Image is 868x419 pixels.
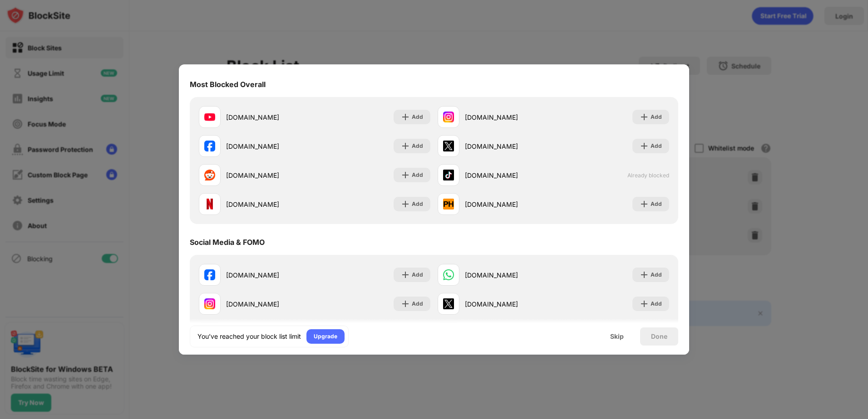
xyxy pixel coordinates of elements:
img: favicons [204,170,215,180]
img: favicons [204,269,215,280]
div: Most Blocked Overall [190,80,266,89]
img: favicons [204,199,215,209]
img: favicons [443,199,454,209]
div: Skip [610,333,624,340]
div: [DOMAIN_NAME] [465,171,553,180]
div: Add [651,112,662,122]
img: favicons [443,170,454,180]
div: Upgrade [314,332,337,341]
div: Add [412,141,423,151]
img: favicons [443,298,454,309]
div: Add [412,299,423,308]
div: [DOMAIN_NAME] [226,270,315,280]
div: Add [412,200,423,209]
div: [DOMAIN_NAME] [465,200,553,209]
div: [DOMAIN_NAME] [465,141,553,151]
img: favicons [204,298,215,309]
div: [DOMAIN_NAME] [465,112,553,122]
img: favicons [204,112,215,122]
div: [DOMAIN_NAME] [465,270,553,280]
div: Add [651,299,662,308]
div: Add [651,270,662,279]
img: favicons [204,141,215,151]
div: Add [412,270,423,279]
div: Add [651,200,662,209]
div: [DOMAIN_NAME] [226,112,315,122]
div: Add [412,112,423,122]
div: Done [651,333,667,340]
div: Add [651,141,662,151]
img: favicons [443,269,454,280]
div: Social Media & FOMO [190,238,265,247]
div: [DOMAIN_NAME] [226,171,315,180]
div: [DOMAIN_NAME] [226,299,315,309]
div: Add [412,171,423,180]
div: [DOMAIN_NAME] [226,200,315,209]
div: You’ve reached your block list limit [197,332,301,341]
div: [DOMAIN_NAME] [465,299,553,309]
div: [DOMAIN_NAME] [226,141,315,151]
img: favicons [443,112,454,122]
img: favicons [443,141,454,151]
span: Already blocked [627,172,669,179]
